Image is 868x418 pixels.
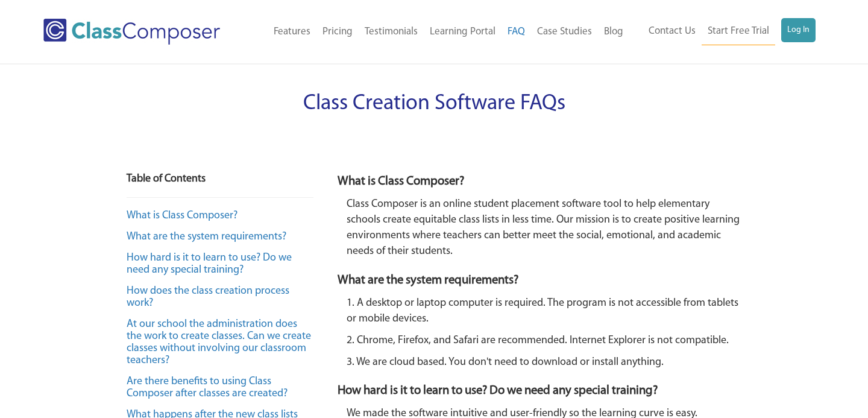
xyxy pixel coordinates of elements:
[359,19,424,45] a: Testimonials
[127,211,237,221] a: What is Class Composer?
[502,19,531,45] a: FAQ
[338,384,658,397] strong: How hard is it to learn to use? Do we need any special training?
[347,197,741,259] p: Class Composer is an online student placement software tool to help elementary schools create equ...
[531,19,598,45] a: Case Studies
[347,333,741,349] p: 2. Chrome, Firefox, and Safari are recommended. Internet Explorer is not compatible.
[127,174,206,185] strong: Table of Contents
[127,253,292,276] a: How hard is it to learn to use? Do we need any special training?
[303,93,565,115] span: Class Creation Software FAQs
[643,18,702,45] a: Contact Us
[43,19,220,45] img: Class Composer
[127,232,286,242] a: What are the system requirements?
[338,274,518,287] strong: What are the system requirements?
[127,376,288,399] a: Are there benefits to using Class Composer after classes are created?
[598,19,629,45] a: Blog
[702,18,775,45] a: Start Free Trial
[338,175,464,188] strong: What is Class Composer?
[347,296,741,327] p: 1. A desktop or laptop computer is required. The program is not accessible from tablets or mobile...
[424,19,502,45] a: Learning Portal
[268,19,316,45] a: Features
[127,319,311,366] a: At our school the administration does the work to create classes. Can we create classes without i...
[248,19,629,45] nav: Header Menu
[629,18,816,45] nav: Header Menu
[316,19,359,45] a: Pricing
[347,355,741,370] p: 3. We are cloud based. You don't need to download or install anything.
[781,18,816,42] a: Log In
[127,286,289,309] a: How does the class creation process work?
